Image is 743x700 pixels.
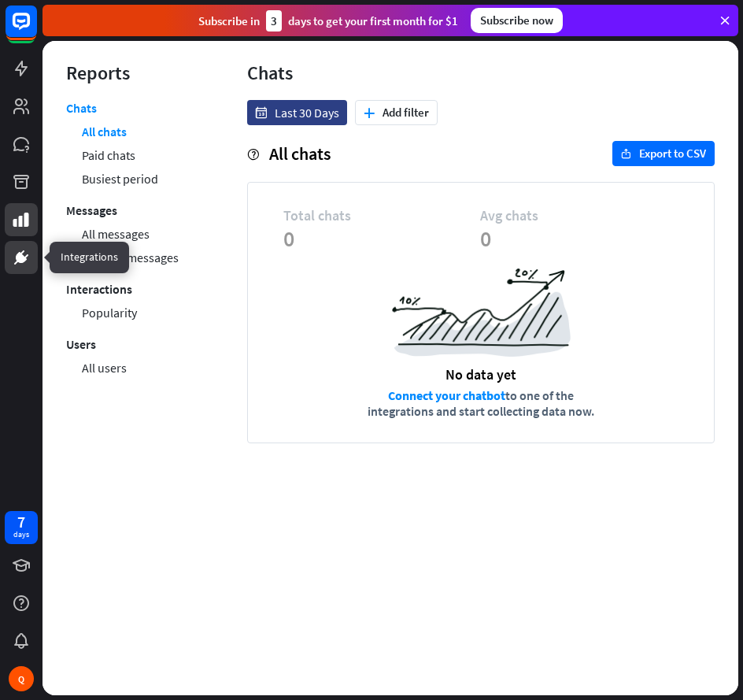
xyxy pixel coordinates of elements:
div: to one of the integrations and start collecting data now. [361,387,601,419]
a: Average messages [82,246,179,269]
i: plus [364,108,375,118]
a: 7 days [5,511,38,544]
span: Total chats [283,206,480,224]
div: Subscribe in days to get your first month for $1 [198,10,458,31]
a: Connect your chatbot [388,387,505,403]
div: Reports [66,61,200,85]
img: a6954988516a0971c967.png [392,269,571,357]
span: Last 30 Days [275,105,339,120]
div: Q [9,666,34,691]
button: Open LiveChat chat widget [13,6,60,54]
a: Messages [66,198,117,222]
i: date [255,107,267,119]
i: help [247,149,259,161]
span: Avg chats [480,206,677,224]
div: Subscribe now [471,8,563,33]
span: 0 [283,224,480,253]
a: All users [82,356,127,380]
a: All chats [82,120,127,143]
div: days [13,529,29,540]
div: No data yet [445,365,516,383]
a: Busiest period [82,167,158,191]
button: plusAdd filter [355,100,438,125]
div: 7 [17,515,25,529]
i: export [621,149,631,159]
div: Chats [247,61,715,85]
a: Interactions [66,277,132,301]
a: All messages [82,222,150,246]
span: All chats [269,143,331,165]
button: exportExport to CSV [612,141,715,166]
a: Chats [66,100,97,120]
a: Paid chats [82,143,135,167]
a: Users [66,332,96,356]
span: 0 [480,224,677,253]
a: Popularity [82,301,137,324]
div: 3 [266,10,282,31]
